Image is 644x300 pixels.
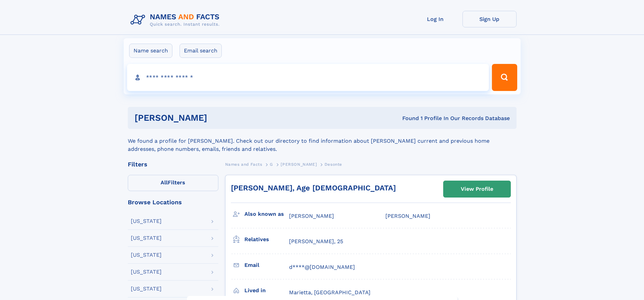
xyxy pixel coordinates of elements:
[444,181,510,197] a: View Profile
[281,162,317,167] span: [PERSON_NAME]
[180,44,222,58] label: Email search
[128,175,218,191] label: Filters
[225,160,262,168] a: Names and Facts
[131,252,162,258] div: [US_STATE]
[128,129,517,153] div: We found a profile for [PERSON_NAME]. Check out our directory to find information about [PERSON_N...
[244,285,289,296] h3: Lived in
[131,269,162,275] div: [US_STATE]
[492,64,517,91] button: Search Button
[408,11,462,27] a: Log In
[131,286,162,292] div: [US_STATE]
[128,161,218,167] div: Filters
[461,181,493,197] div: View Profile
[244,234,289,245] h3: Relatives
[161,179,168,186] span: All
[128,199,218,205] div: Browse Locations
[128,11,225,29] img: Logo Names and Facts
[385,213,430,219] span: [PERSON_NAME]
[131,218,162,224] div: [US_STATE]
[244,208,289,220] h3: Also known as
[462,11,517,27] a: Sign Up
[244,259,289,271] h3: Email
[281,160,317,168] a: [PERSON_NAME]
[305,115,510,122] div: Found 1 Profile In Our Records Database
[289,238,343,245] a: [PERSON_NAME], 25
[289,213,334,219] span: [PERSON_NAME]
[129,44,172,58] label: Name search
[231,184,396,192] a: [PERSON_NAME], Age [DEMOGRAPHIC_DATA]
[270,160,273,168] a: G
[135,114,305,122] h1: [PERSON_NAME]
[270,162,273,167] span: G
[289,289,371,296] span: Marietta, [GEOGRAPHIC_DATA]
[325,162,342,167] span: Desonte
[127,64,489,91] input: search input
[131,235,162,241] div: [US_STATE]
